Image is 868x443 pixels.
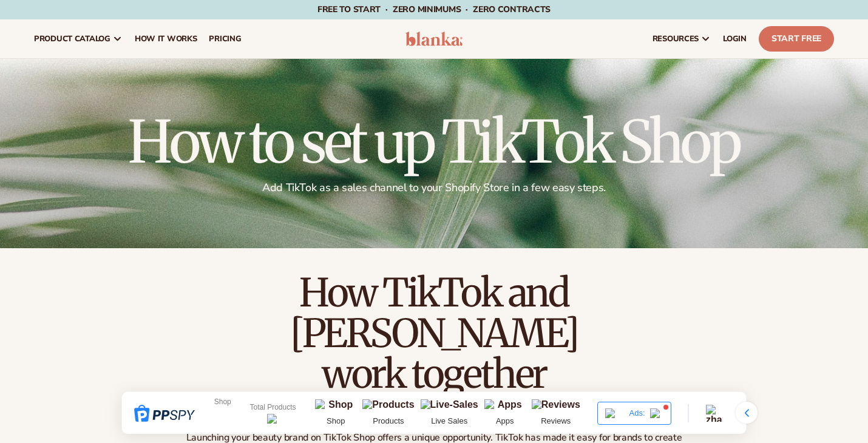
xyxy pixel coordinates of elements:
a: product catalog [28,19,129,58]
img: logo [405,32,463,46]
p: Add TikTok as a sales channel to your Shopify Store in a few easy steps. [34,181,834,195]
a: pricing [203,19,247,58]
span: pricing [209,34,241,44]
span: LOGIN [723,34,747,44]
h2: How TikTok and [PERSON_NAME] work together [182,272,686,395]
a: How It Works [129,19,203,58]
span: Free to start · ZERO minimums · ZERO contracts [317,4,551,15]
span: How It Works [135,34,197,44]
span: product catalog [34,34,110,44]
a: Start Free [759,26,834,52]
span: resources [653,34,699,44]
a: LOGIN [717,19,753,58]
h1: How to set up TikTok Shop [34,113,834,171]
a: resources [646,19,717,58]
